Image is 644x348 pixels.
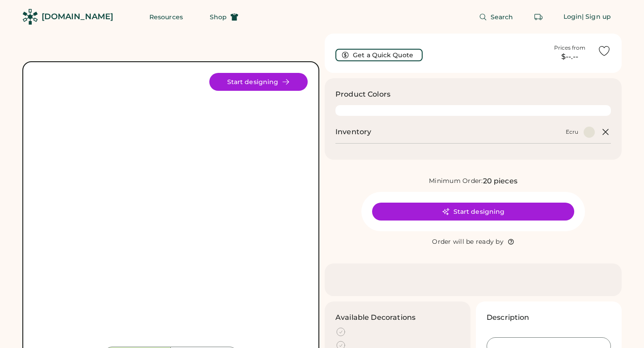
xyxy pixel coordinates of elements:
div: Prices from [554,44,585,51]
span: Search [491,14,513,20]
span: Shop [210,14,227,20]
button: Resources [139,8,194,26]
div: $--.-- [547,51,592,62]
img: yH5BAEAAAAALAAAAAABAAEAAAIBRAA7 [34,73,308,347]
button: Retrieve an order [530,8,547,26]
div: Login [563,13,582,21]
div: [DOMAIN_NAME] [42,11,113,22]
h3: Available Decorations [335,312,415,323]
button: Shop [199,8,249,26]
div: Minimum Order: [429,177,483,186]
h2: Inventory [335,127,371,137]
div: Order will be ready by [432,238,504,246]
img: Rendered Logo - Screens [22,9,38,25]
button: Get a Quick Quote [335,49,423,61]
div: 20 pieces [483,176,517,187]
h3: Product Colors [335,89,390,100]
div: Ecru [566,128,578,136]
button: Start designing [372,203,574,221]
button: Start designing [209,73,308,91]
div: | Sign up [582,13,611,21]
button: Search [468,8,524,26]
h3: Description [487,312,530,323]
